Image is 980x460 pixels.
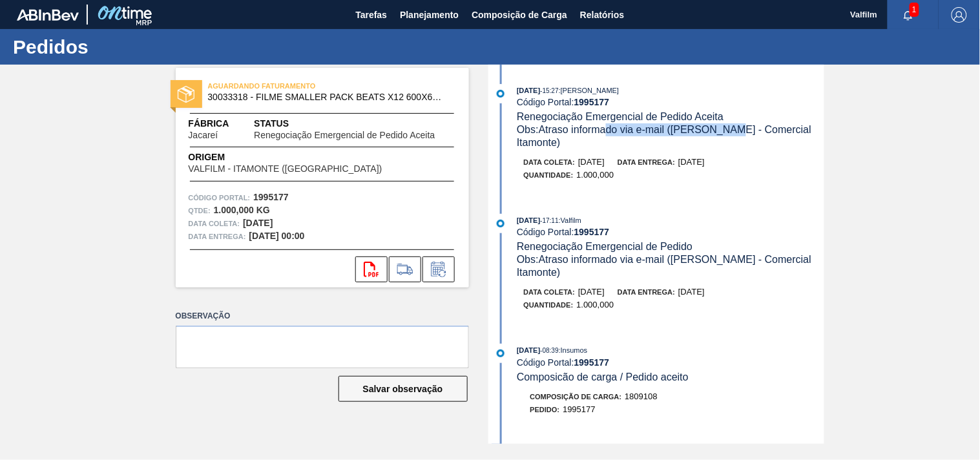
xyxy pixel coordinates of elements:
[559,216,581,224] span: : Valfilm
[253,192,289,202] strong: 1995177
[559,87,620,94] span: : [PERSON_NAME]
[574,97,610,107] strong: 1995177
[517,357,824,368] div: Código Portal:
[189,204,211,217] span: Qtde :
[952,7,967,23] img: Logout
[577,300,614,309] span: 1.000,000
[524,301,574,309] span: Quantidade :
[189,164,382,174] span: VALFILM - ITAMONTE ([GEOGRAPHIC_DATA])
[530,393,622,401] span: Composição de Carga :
[422,256,455,282] div: Informar alteração no pedido
[189,117,255,131] span: Fábrica
[189,191,251,204] span: Código Portal:
[497,220,505,227] img: atual
[678,287,705,297] span: [DATE]
[563,404,596,414] span: 1995177
[541,87,559,94] span: - 15:27
[578,287,605,297] span: [DATE]
[618,288,675,296] span: Data entrega:
[618,158,675,166] span: Data entrega:
[355,7,387,23] span: Tarefas
[574,227,610,237] strong: 1995177
[355,256,388,282] div: Abrir arquivo PDF
[189,151,419,164] span: Origem
[517,87,540,94] span: [DATE]
[888,6,929,24] button: Notificações
[339,376,468,402] button: Salvar observação
[517,124,815,148] span: Obs: Atraso informado via e-mail ([PERSON_NAME] - Comercial Itamonte)
[400,7,459,23] span: Planejamento
[176,307,469,326] label: Observação
[524,171,574,179] span: Quantidade :
[517,241,693,252] span: Renegociação Emergencial de Pedido
[249,231,305,241] strong: [DATE] 00:00
[524,158,576,166] span: Data coleta:
[541,347,559,354] span: - 08:39
[517,254,815,278] span: Obs: Atraso informado via e-mail ([PERSON_NAME] - Comercial Itamonte)
[17,9,79,21] img: TNhmsLtSVTkK8tSr43FrP2fwEKptu5GPRR3wAAAABJRU5ErkJggg==
[243,218,273,228] strong: [DATE]
[541,217,559,224] span: - 17:11
[472,7,567,23] span: Composição de Carga
[254,117,455,131] span: Status
[517,371,689,382] span: Composicão de carga / Pedido aceito
[574,357,610,368] strong: 1995177
[189,230,246,243] span: Data entrega:
[517,227,824,237] div: Código Portal:
[254,131,435,140] span: Renegociação Emergencial de Pedido Aceita
[389,256,421,282] div: Ir para Composição de Carga
[524,288,576,296] span: Data coleta:
[178,86,194,103] img: status
[577,170,614,180] span: 1.000,000
[530,406,560,413] span: Pedido :
[208,79,389,92] span: AGUARDANDO FATURAMENTO
[578,157,605,167] span: [DATE]
[517,97,824,107] div: Código Portal:
[214,205,270,215] strong: 1.000,000 KG
[517,216,540,224] span: [DATE]
[625,392,658,401] span: 1809108
[13,39,242,54] h1: Pedidos
[189,217,240,230] span: Data coleta:
[559,346,588,354] span: : Insumos
[517,346,540,354] span: [DATE]
[208,92,443,102] span: 30033318 - FILME SMALLER PACK BEATS X12 600X60MM PD
[517,111,724,122] span: Renegociação Emergencial de Pedido Aceita
[910,3,919,17] span: 1
[497,90,505,98] img: atual
[580,7,624,23] span: Relatórios
[189,131,218,140] span: Jacareí
[678,157,705,167] span: [DATE]
[497,350,505,357] img: atual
